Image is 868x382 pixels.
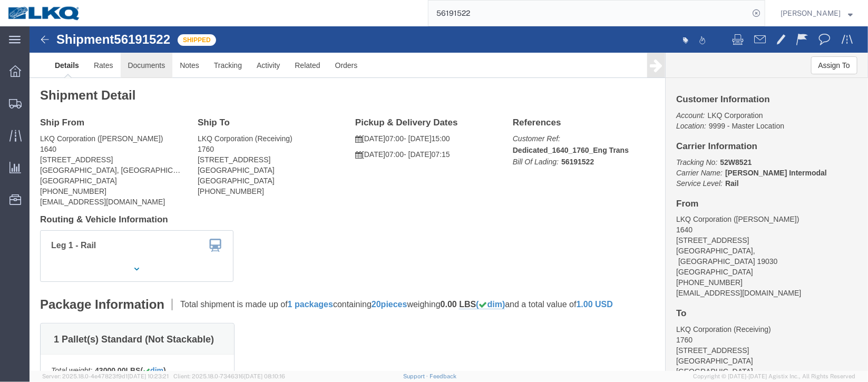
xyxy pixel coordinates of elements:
img: logo [7,5,81,21]
span: [DATE] 10:23:21 [128,373,169,379]
iframe: FS Legacy Container [30,26,868,371]
span: Christopher Sanchez [781,7,841,19]
span: Client: 2025.18.0-7346316 [173,373,285,379]
input: Search for shipment number, reference number [428,1,749,26]
span: Copyright © [DATE]-[DATE] Agistix Inc., All Rights Reserved [693,372,855,381]
a: Feedback [430,373,456,379]
button: [PERSON_NAME] [780,7,853,19]
span: [DATE] 08:10:16 [244,373,285,379]
span: Server: 2025.18.0-4e47823f9d1 [42,373,169,379]
a: Support [403,373,430,379]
